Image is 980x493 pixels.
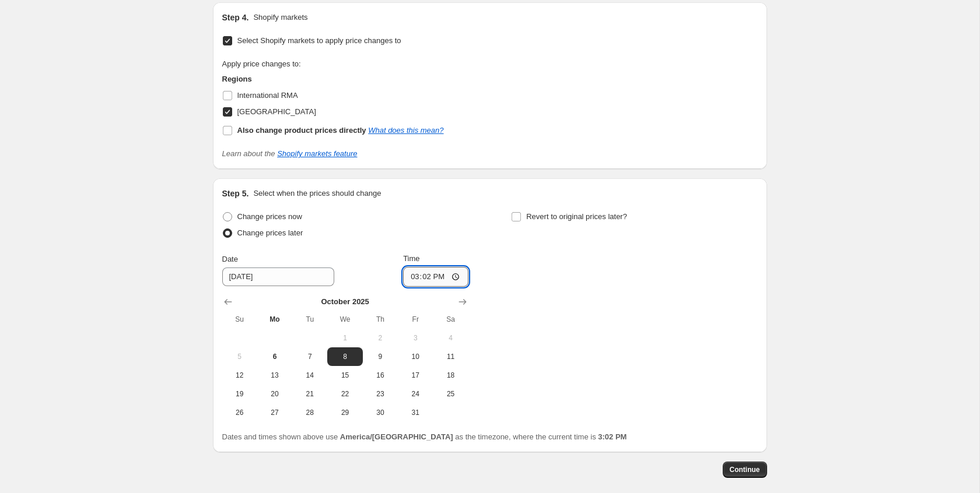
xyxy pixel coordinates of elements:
button: Thursday October 23 2025 [363,385,398,403]
span: 28 [297,408,323,417]
span: Revert to original prices later? [526,212,627,221]
h3: Regions [222,73,444,85]
button: Today Monday October 6 2025 [257,347,292,366]
span: 1 [332,333,358,343]
span: 12 [227,371,253,380]
button: Thursday October 16 2025 [363,366,398,385]
button: Monday October 20 2025 [257,385,292,403]
button: Wednesday October 8 2025 [327,347,362,366]
span: 17 [402,371,428,380]
button: Saturday October 4 2025 [433,329,468,347]
button: Monday October 27 2025 [257,403,292,422]
span: 15 [332,371,358,380]
span: 4 [437,333,463,343]
p: Select when the prices should change [253,188,381,199]
b: America/[GEOGRAPHIC_DATA] [340,432,453,441]
button: Wednesday October 15 2025 [327,366,362,385]
span: Tu [297,315,323,324]
span: 29 [332,408,358,417]
span: 10 [402,352,428,361]
span: Time [403,254,419,263]
i: Learn about the [222,149,358,158]
span: Mo [262,315,288,324]
button: Tuesday October 14 2025 [292,366,327,385]
button: Sunday October 12 2025 [222,366,257,385]
button: Tuesday October 21 2025 [292,385,327,403]
button: Friday October 10 2025 [398,347,433,366]
button: Thursday October 9 2025 [363,347,398,366]
span: 21 [297,389,323,399]
b: Also change product prices directly [237,126,366,135]
span: International RMA [237,91,298,100]
button: Tuesday October 28 2025 [292,403,327,422]
span: 13 [262,371,288,380]
span: 19 [227,389,253,399]
span: 6 [262,352,288,361]
button: Saturday October 11 2025 [433,347,468,366]
button: Monday October 13 2025 [257,366,292,385]
button: Wednesday October 29 2025 [327,403,362,422]
th: Sunday [222,310,257,329]
span: Continue [730,465,760,474]
span: Su [227,315,253,324]
th: Friday [398,310,433,329]
span: Change prices now [237,212,302,221]
span: 11 [437,352,463,361]
span: 18 [437,371,463,380]
span: Dates and times shown above use as the timezone, where the current time is [222,432,627,441]
button: Saturday October 25 2025 [433,385,468,403]
button: Thursday October 30 2025 [363,403,398,422]
span: 27 [262,408,288,417]
input: 10/6/2025 [222,267,334,286]
p: Shopify markets [253,12,307,23]
span: 31 [402,408,428,417]
a: Shopify markets feature [277,149,357,158]
span: 22 [332,389,358,399]
th: Thursday [363,310,398,329]
button: Sunday October 26 2025 [222,403,257,422]
b: 3:02 PM [598,432,626,441]
span: 8 [332,352,358,361]
span: 25 [437,389,463,399]
button: Thursday October 2 2025 [363,329,398,347]
span: Select Shopify markets to apply price changes to [237,36,401,45]
button: Sunday October 19 2025 [222,385,257,403]
th: Monday [257,310,292,329]
a: What does this mean? [368,126,443,135]
span: We [332,315,358,324]
span: 23 [367,389,393,399]
span: 26 [227,408,253,417]
span: Fr [402,315,428,324]
button: Wednesday October 1 2025 [327,329,362,347]
button: Friday October 24 2025 [398,385,433,403]
span: 16 [367,371,393,380]
h2: Step 4. [222,12,249,23]
button: Tuesday October 7 2025 [292,347,327,366]
span: 20 [262,389,288,399]
span: 3 [402,333,428,343]
th: Wednesday [327,310,362,329]
button: Show previous month, September 2025 [220,294,236,310]
span: 5 [227,352,253,361]
button: Show next month, November 2025 [454,294,471,310]
button: Friday October 31 2025 [398,403,433,422]
h2: Step 5. [222,188,249,199]
span: 24 [402,389,428,399]
th: Saturday [433,310,468,329]
span: 2 [367,333,393,343]
span: Apply price changes to: [222,59,301,68]
span: Sa [437,315,463,324]
span: 7 [297,352,323,361]
span: [GEOGRAPHIC_DATA] [237,107,316,116]
button: Sunday October 5 2025 [222,347,257,366]
span: 30 [367,408,393,417]
span: Th [367,315,393,324]
th: Tuesday [292,310,327,329]
button: Friday October 3 2025 [398,329,433,347]
span: Change prices later [237,228,303,237]
span: Date [222,255,238,263]
button: Friday October 17 2025 [398,366,433,385]
button: Saturday October 18 2025 [433,366,468,385]
span: 9 [367,352,393,361]
input: 12:00 [403,267,468,287]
